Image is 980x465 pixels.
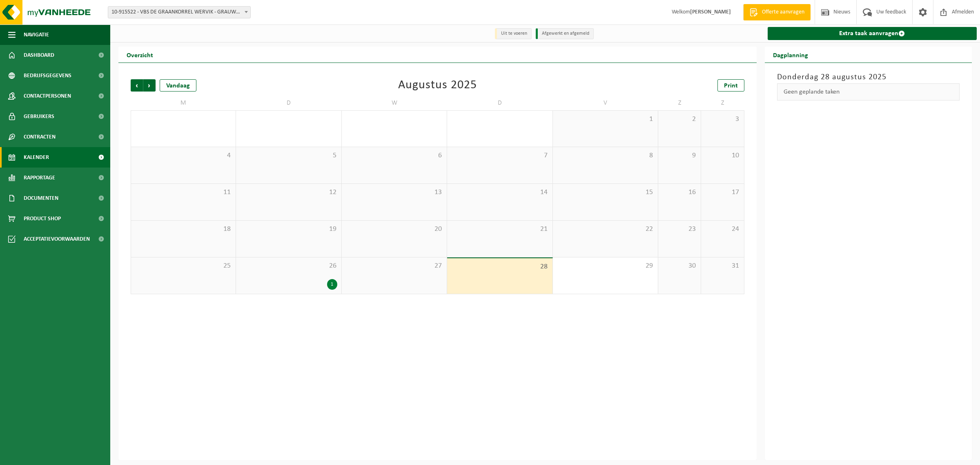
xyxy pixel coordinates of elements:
span: Product Shop [24,208,61,229]
span: 7 [451,151,548,160]
span: 26 [240,262,337,271]
span: 10-915522 - VBS DE GRAANKORREL WERVIK - GRAUWEZUSTERSTRAAT - WERVIK [108,7,250,18]
a: Offerte aanvragen [743,4,811,20]
span: Volgende [143,79,156,92]
span: 25 [135,262,232,271]
span: Kalender [24,147,49,168]
span: 29 [557,262,654,271]
span: 23 [662,225,697,234]
span: Offerte aanvragen [760,8,806,16]
h3: Donderdag 28 augustus 2025 [777,71,960,83]
h2: Overzicht [118,47,161,63]
td: V [553,96,658,110]
span: Contactpersonen [24,86,71,106]
span: 17 [705,188,739,197]
span: 12 [240,188,337,197]
span: Bedrijfsgegevens [24,65,71,86]
span: Vorige [131,79,143,92]
h2: Dagplanning [765,47,816,63]
span: 15 [557,188,654,197]
span: 30 [662,262,697,271]
a: Print [717,79,744,92]
span: 5 [240,151,337,160]
span: Navigatie [24,25,49,45]
td: M [131,96,236,110]
span: 10 [705,151,739,160]
td: D [447,96,552,110]
span: Print [724,83,738,89]
div: Augustus 2025 [398,79,477,92]
span: Dashboard [24,45,54,65]
td: Z [701,96,744,110]
div: Vandaag [160,79,196,92]
li: Afgewerkt en afgemeld [536,28,594,39]
td: Z [658,96,701,110]
span: 4 [135,151,232,160]
span: 2 [662,115,697,124]
strong: [PERSON_NAME] [690,9,731,15]
span: Contracten [24,127,56,147]
span: 20 [346,225,443,234]
td: W [342,96,447,110]
span: Rapportage [24,168,55,188]
span: 18 [135,225,232,234]
span: Gebruikers [24,106,54,127]
span: Acceptatievoorwaarden [24,229,90,249]
li: Uit te voeren [495,28,532,39]
td: D [236,96,341,110]
span: 22 [557,225,654,234]
div: 1 [327,279,337,290]
span: 11 [135,188,232,197]
span: 19 [240,225,337,234]
span: 1 [557,115,654,124]
span: 3 [705,115,739,124]
span: 31 [705,262,739,271]
span: 27 [346,262,443,271]
span: 28 [451,262,548,271]
span: 10-915522 - VBS DE GRAANKORREL WERVIK - GRAUWEZUSTERSTRAAT - WERVIK [108,6,251,18]
div: Geen geplande taken [777,83,960,101]
span: 24 [705,225,739,234]
span: 16 [662,188,697,197]
span: Documenten [24,188,58,208]
span: 6 [346,151,443,160]
span: 14 [451,188,548,197]
span: 8 [557,151,654,160]
span: 13 [346,188,443,197]
span: 9 [662,151,697,160]
span: 21 [451,225,548,234]
a: Extra taak aanvragen [768,27,977,40]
